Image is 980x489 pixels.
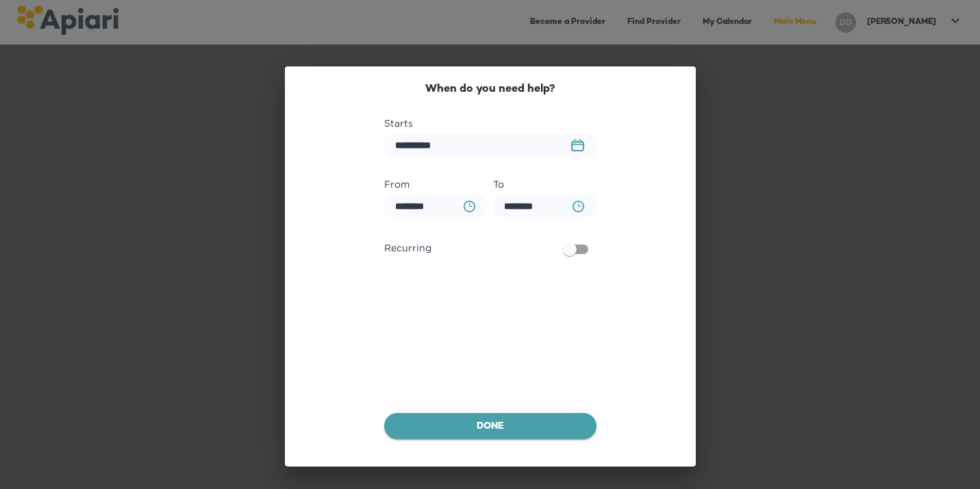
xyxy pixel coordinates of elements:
span: Recurring [384,240,431,256]
span: Done [395,418,586,436]
label: Starts [384,115,596,131]
h2: When do you need help? [384,83,596,96]
button: Done [384,413,596,439]
label: To [493,176,596,192]
label: From [384,176,488,192]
